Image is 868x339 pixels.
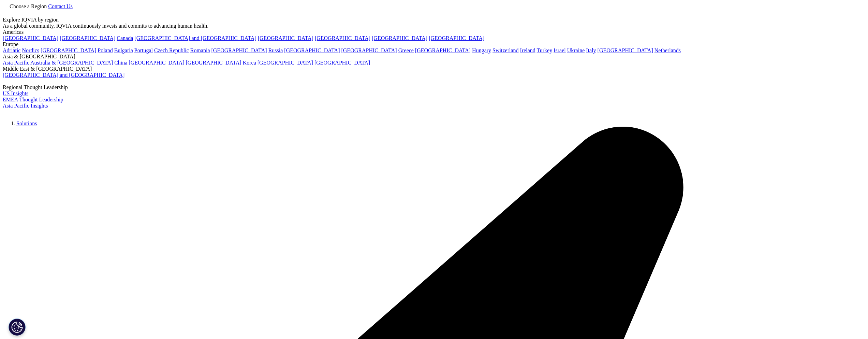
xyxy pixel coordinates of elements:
a: Ireland [520,47,535,53]
a: Australia & [GEOGRAPHIC_DATA] [30,60,113,66]
a: Portugal [134,47,153,53]
a: Adriatic [3,47,20,53]
a: [GEOGRAPHIC_DATA] [314,60,370,66]
a: Solutions [16,121,37,126]
a: [GEOGRAPHIC_DATA] [129,60,184,66]
a: Switzerland [492,47,518,53]
a: Hungary [472,47,491,53]
div: Americas [3,29,865,35]
a: [GEOGRAPHIC_DATA] [258,35,313,41]
a: Poland [98,47,113,53]
div: Explore IQVIA by region [3,17,865,23]
div: As a global community, IQVIA continuously invests and commits to advancing human health. [3,23,865,29]
a: Asia Pacific [3,60,29,66]
a: [GEOGRAPHIC_DATA] [598,47,653,53]
a: Contact Us [48,3,73,9]
a: [GEOGRAPHIC_DATA] [60,35,115,41]
button: Cookies Settings [9,319,26,336]
div: Asia & [GEOGRAPHIC_DATA] [3,54,865,60]
a: [GEOGRAPHIC_DATA] [186,60,241,66]
a: [GEOGRAPHIC_DATA] [429,35,484,41]
a: Russia [268,47,283,53]
a: Bulgaria [114,47,133,53]
a: Canada [117,35,133,41]
div: Middle East & [GEOGRAPHIC_DATA] [3,66,865,72]
a: Israel [554,47,566,53]
div: Europe [3,41,865,47]
a: [GEOGRAPHIC_DATA] [341,47,397,53]
a: Ukraine [567,47,585,53]
a: US Insights [3,90,28,96]
a: Netherlands [654,47,681,53]
a: [GEOGRAPHIC_DATA] [211,47,267,53]
a: [GEOGRAPHIC_DATA] [372,35,427,41]
a: Czech Republic [154,47,189,53]
a: Greece [398,47,414,53]
a: Asia Pacific Insights [3,103,48,109]
a: EMEA Thought Leadership [3,97,63,102]
a: [GEOGRAPHIC_DATA] and [GEOGRAPHIC_DATA] [3,72,124,78]
a: Nordics [22,47,39,53]
a: Italy [586,47,596,53]
a: Turkey [537,47,553,53]
a: [GEOGRAPHIC_DATA] [41,47,96,53]
a: [GEOGRAPHIC_DATA] [258,60,313,66]
a: Korea [243,60,256,66]
a: [GEOGRAPHIC_DATA] [415,47,471,53]
a: [GEOGRAPHIC_DATA] and [GEOGRAPHIC_DATA] [134,35,256,41]
span: Choose a Region [10,3,47,9]
a: Romania [190,47,210,53]
div: Regional Thought Leadership [3,84,865,90]
a: [GEOGRAPHIC_DATA] [284,47,340,53]
a: [GEOGRAPHIC_DATA] [315,35,370,41]
a: China [114,60,127,66]
a: [GEOGRAPHIC_DATA] [3,35,58,41]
